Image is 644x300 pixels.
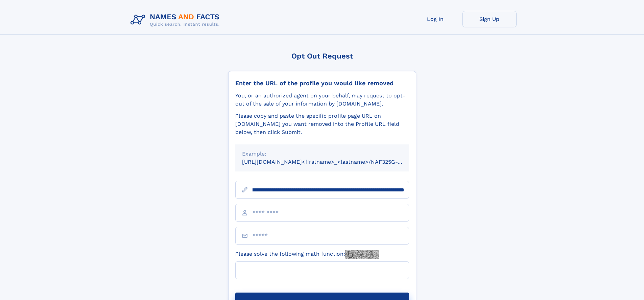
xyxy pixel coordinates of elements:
[235,79,409,87] div: Enter the URL of the profile you would like removed
[235,112,409,136] div: Please copy and paste the specific profile page URL on [DOMAIN_NAME] you want removed into the Pr...
[235,250,379,259] label: Please solve the following math function:
[242,159,422,165] small: [URL][DOMAIN_NAME]<firstname>_<lastname>/NAF325G-xxxxxxxx
[408,11,462,27] a: Log In
[462,11,517,27] a: Sign Up
[242,150,402,158] div: Example:
[235,92,409,108] div: You, or an authorized agent on your behalf, may request to opt-out of the sale of your informatio...
[228,52,416,60] div: Opt Out Request
[128,11,225,29] img: Logo Names and Facts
